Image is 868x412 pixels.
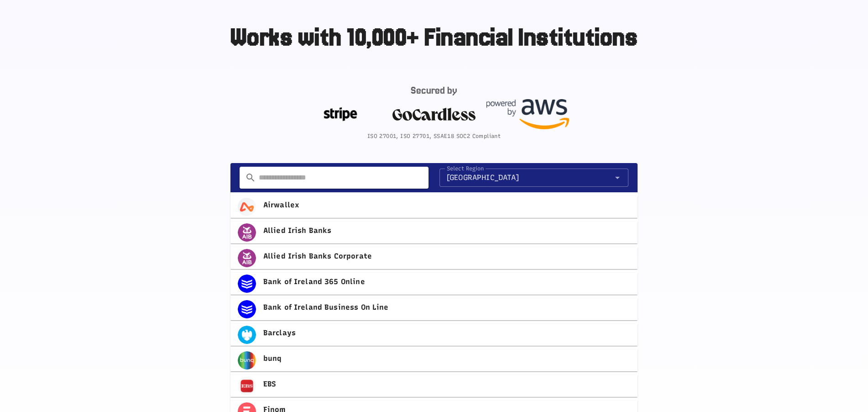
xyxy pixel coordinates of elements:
span: Secured by [411,85,457,96]
strong: Bank of Ireland 365 Online [263,276,631,287]
strong: Bank of Ireland Business On Line [263,302,631,313]
img: stripe.png [299,98,382,130]
strong: Airwallex [263,200,631,211]
strong: Allied Irish Banks Corporate [263,251,631,262]
strong: bunq [263,353,631,364]
img: gocardless.svg [392,98,475,130]
strong: Barclays [263,327,631,338]
strong: Allied Irish Banks [263,225,631,236]
h1: Works with 10,000+ Financial Institutions [230,23,638,51]
img: powered-by-aws.png [486,98,569,130]
span: [GEOGRAPHIC_DATA] [447,172,519,183]
strong: EBS [263,379,631,390]
span: ISO 27001, ISO 27701, SSAE18 SOC2 Compliant [367,133,501,139]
